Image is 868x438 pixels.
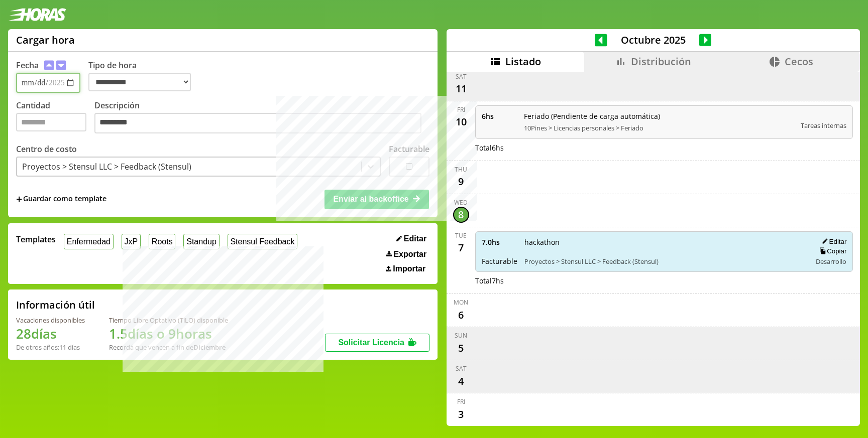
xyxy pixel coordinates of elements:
button: Enviar al backoffice [324,190,429,209]
button: Enfermedad [64,234,114,249]
button: Editar [393,234,429,244]
div: 7 [453,240,469,256]
span: 7.0 hs [482,237,517,247]
button: Standup [183,234,219,249]
label: Centro de costo [16,143,77,155]
img: logotipo [8,8,66,21]
span: Exportar [393,250,426,259]
span: Solicitar Licencia [338,338,404,347]
input: Cantidad [16,113,86,131]
div: 8 [453,207,469,223]
h2: Información útil [16,298,95,312]
b: Diciembre [193,343,226,352]
div: Sat [456,364,467,373]
button: Exportar [383,249,429,259]
div: Total 6 hs [475,143,853,153]
div: Thu [455,165,467,174]
span: Facturable [482,256,517,266]
span: +Guardar como template [16,194,106,205]
div: scrollable content [447,72,860,424]
div: Mon [454,298,468,307]
div: 4 [453,373,469,389]
div: Wed [454,198,468,207]
div: Total 7 hs [475,276,853,285]
label: Facturable [389,143,429,155]
select: Tipo de hora [88,73,191,91]
span: Cecos [785,55,813,68]
span: Desarrollo [816,257,846,266]
button: Roots [149,234,175,249]
div: Tiempo Libre Optativo (TiLO) disponible [109,316,228,325]
label: Tipo de hora [88,60,199,93]
div: De otros años: 11 días [16,343,85,352]
span: Importar [393,264,425,273]
div: Proyectos > Stensul LLC > Feedback (Stensul) [22,161,191,172]
div: 10 [453,114,469,130]
span: Distribución [631,55,691,68]
span: + [16,194,22,205]
div: Sun [455,331,467,340]
h1: Cargar hora [16,33,75,47]
div: 5 [453,340,469,356]
button: JxP [122,234,141,249]
div: Recordá que vencen a fin de [109,343,228,352]
div: 9 [453,174,469,190]
div: Fri [457,397,465,406]
div: 6 [453,307,469,323]
h1: 28 días [16,325,85,343]
div: Tue [455,231,467,240]
span: Octubre 2025 [607,33,699,47]
div: Vacaciones disponibles [16,316,85,325]
div: 3 [453,406,469,422]
label: Fecha [16,60,39,71]
span: 10Pines > Licencias personales > Feriado [524,123,794,132]
span: Editar [404,234,426,243]
span: Templates [16,234,56,245]
div: Fri [457,105,465,114]
span: Tareas internas [801,121,846,130]
div: 11 [453,81,469,97]
label: Cantidad [16,100,94,136]
textarea: Descripción [94,113,421,134]
span: Proyectos > Stensul LLC > Feedback (Stensul) [524,257,805,266]
span: Listado [505,55,541,68]
button: Solicitar Licencia [325,334,429,352]
span: Feriado (Pendiente de carga automática) [524,111,794,121]
span: Enviar al backoffice [333,195,408,203]
span: 6 hs [482,111,517,121]
span: hackathon [524,237,805,247]
label: Descripción [94,100,429,136]
h1: 1.5 días o 9 horas [109,325,228,343]
div: Sat [456,72,467,81]
button: Editar [819,237,846,246]
button: Stensul Feedback [228,234,298,249]
button: Copiar [816,247,846,255]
